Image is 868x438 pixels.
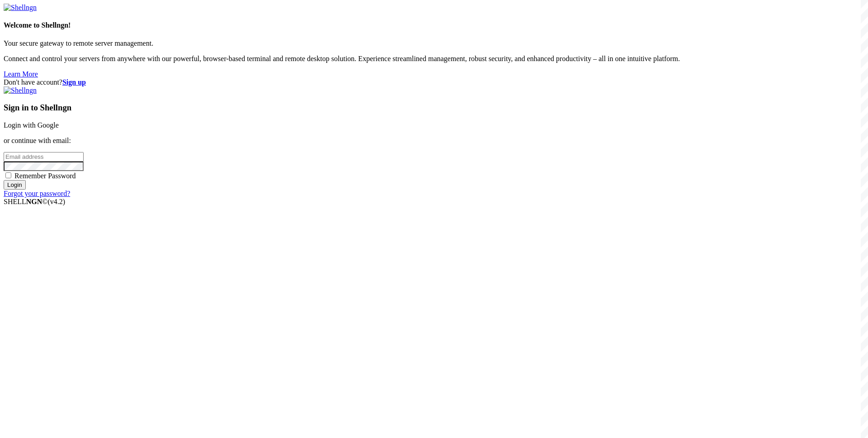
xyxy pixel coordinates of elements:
img: Shellngn [4,4,37,12]
input: Email address [4,152,84,162]
p: or continue with email: [4,137,864,145]
h4: Welcome to Shellngn! [4,21,864,29]
input: Remember Password [5,172,11,178]
a: Learn More [4,70,38,78]
div: Don't have account? [4,78,864,86]
input: Login [4,180,26,190]
img: Shellngn [4,86,37,95]
a: Forgot your password? [4,190,70,197]
h3: Sign in to Shellngn [4,103,864,113]
p: Connect and control your servers from anywhere with our powerful, browser-based terminal and remo... [4,55,864,63]
span: 4.2.0 [48,198,66,205]
span: SHELL © [4,198,65,205]
span: Remember Password [14,172,76,180]
b: NGN [26,198,42,205]
a: Sign up [62,78,86,86]
a: Login with Google [4,121,59,129]
p: Your secure gateway to remote server management. [4,39,864,48]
